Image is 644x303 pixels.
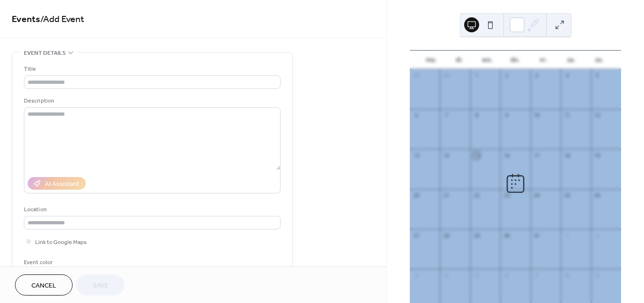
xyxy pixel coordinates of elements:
[24,258,94,267] div: Event color
[15,274,73,296] button: Cancel
[474,51,502,69] div: wo.
[563,272,570,279] div: 8
[533,272,540,279] div: 7
[533,72,540,79] div: 3
[24,96,279,106] div: Description
[502,51,530,69] div: do.
[413,112,420,119] div: 6
[413,232,420,239] div: 27
[594,152,601,159] div: 19
[413,72,420,79] div: 29
[594,272,601,279] div: 9
[503,112,510,119] div: 9
[443,192,450,199] div: 21
[594,112,601,119] div: 12
[473,152,480,159] div: 15
[563,152,570,159] div: 18
[473,192,480,199] div: 22
[503,152,510,159] div: 16
[413,192,420,199] div: 20
[529,51,557,69] div: vr.
[24,205,279,214] div: Location
[533,112,540,119] div: 10
[443,232,450,239] div: 28
[443,112,450,119] div: 7
[563,192,570,199] div: 25
[533,232,540,239] div: 31
[24,48,66,58] span: Event details
[563,232,570,239] div: 1
[473,112,480,119] div: 8
[557,51,585,69] div: za.
[594,72,601,79] div: 5
[40,10,84,29] span: / Add Event
[503,272,510,279] div: 6
[503,192,510,199] div: 23
[533,152,540,159] div: 17
[31,281,56,291] span: Cancel
[563,112,570,119] div: 11
[594,232,601,239] div: 2
[35,237,87,247] span: Link to Google Maps
[503,232,510,239] div: 30
[563,72,570,79] div: 4
[413,152,420,159] div: 13
[443,272,450,279] div: 4
[594,192,601,199] div: 26
[585,51,614,69] div: zo.
[12,10,40,29] a: Events
[503,72,510,79] div: 2
[473,272,480,279] div: 5
[445,51,474,69] div: di.
[473,232,480,239] div: 29
[443,152,450,159] div: 14
[473,72,480,79] div: 1
[413,272,420,279] div: 3
[417,51,445,69] div: ma.
[533,192,540,199] div: 24
[24,64,279,74] div: Title
[443,72,450,79] div: 30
